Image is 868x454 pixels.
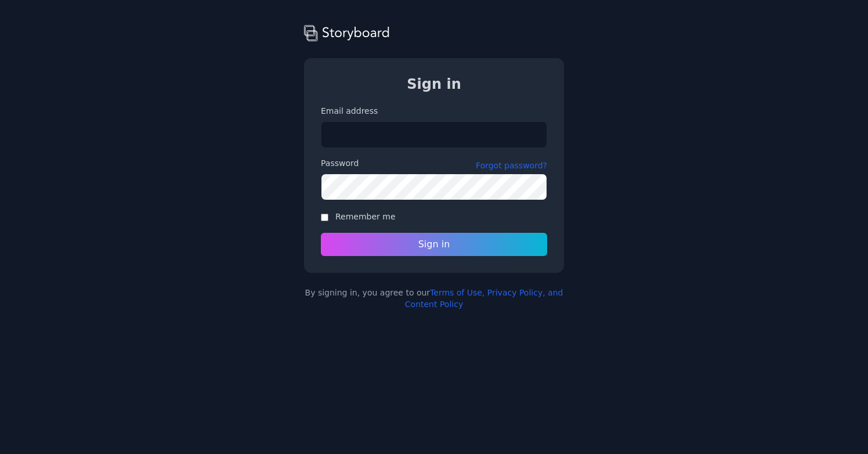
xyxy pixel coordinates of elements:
label: Remember me [335,212,396,221]
button: Sign in [321,233,547,256]
label: Email address [321,105,547,117]
a: Forgot password? [476,160,547,171]
a: Terms of Use, Privacy Policy, and Content Policy [405,288,563,309]
img: storyboard [304,23,390,42]
div: By signing in, you agree to our [304,287,564,310]
label: Password [321,157,359,169]
h1: Sign in [321,75,547,93]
